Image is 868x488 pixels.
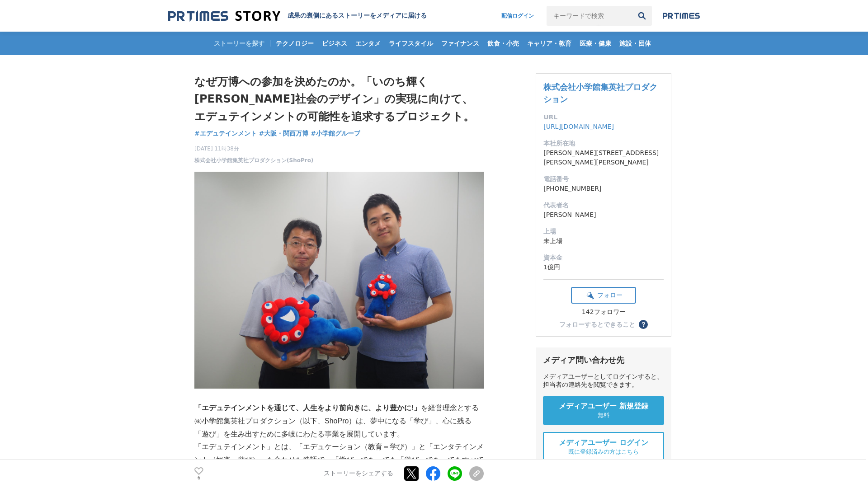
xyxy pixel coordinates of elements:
button: ？ [639,320,648,329]
img: prtimes [663,12,700,19]
a: 株式会社小学館集英社プロダクション(ShoPro) [194,156,313,164]
input: キーワードで検索 [547,6,632,26]
a: ライフスタイル [385,32,437,55]
span: [DATE] 11時38分 [194,145,313,153]
p: ストーリーをシェアする [324,470,393,478]
a: 施設・団体 [616,32,655,55]
span: ライフスタイル [385,39,437,47]
p: 6 [194,476,203,480]
span: ？ [640,321,646,328]
span: キャリア・教育 [524,39,575,47]
div: メディア問い合わせ先 [543,355,664,366]
dt: URL [543,113,664,122]
span: 既に登録済みの方はこちら [568,448,639,456]
span: ファイナンス [438,39,483,47]
a: 配信ログイン [492,6,543,26]
a: キャリア・教育 [524,32,575,55]
dd: 1億円 [543,263,664,272]
span: テクノロジー [272,39,317,47]
dt: 上場 [543,227,664,236]
div: 142フォロワー [571,308,636,316]
img: 成果の裏側にあるストーリーをメディアに届ける [168,10,280,22]
strong: 「エデュテインメントを通じて、人生をより前向きに、より豊かに!」 [194,404,421,412]
a: #小学館グループ [311,129,360,138]
a: メディアユーザー ログイン 既に登録済みの方はこちら [543,432,664,462]
dd: [PHONE_NUMBER] [543,184,664,193]
button: 検索 [632,6,652,26]
span: #エデュテインメント [194,129,257,137]
div: フォローするとできること [559,321,635,328]
p: 「エデュテインメント」とは、「エデュケーション（教育＝学び）」と「エンタテインメント（娯楽＝遊び）」を合わせた造語で、「学び」であっても「遊び」であってもすべての世代の人たちにとって「楽しい」「... [194,441,484,479]
span: #小学館グループ [311,129,360,137]
dd: 未上場 [543,236,664,246]
dt: 資本金 [543,253,664,263]
a: メディアユーザー 新規登録 無料 [543,396,664,425]
span: 無料 [598,411,609,419]
span: 施設・団体 [616,39,655,47]
span: メディアユーザー 新規登録 [559,402,648,411]
span: ビジネス [318,39,351,47]
a: 成果の裏側にあるストーリーをメディアに届ける 成果の裏側にあるストーリーをメディアに届ける [168,10,427,22]
span: #大阪・関西万博 [259,129,309,137]
a: テクノロジー [272,32,317,55]
span: エンタメ [352,39,384,47]
span: 医療・健康 [576,39,615,47]
a: 飲食・小売 [484,32,523,55]
img: thumbnail_adfc5cd0-8d20-11f0-b40b-51709d18cce7.JPG [194,172,484,389]
a: ビジネス [318,32,351,55]
button: フォロー [571,287,636,304]
dd: [PERSON_NAME] [543,210,664,220]
a: [URL][DOMAIN_NAME] [543,123,614,130]
h2: 成果の裏側にあるストーリーをメディアに届ける [288,12,427,20]
div: メディアユーザーとしてログインすると、担当者の連絡先を閲覧できます。 [543,373,664,389]
dt: 本社所在地 [543,139,664,148]
dd: [PERSON_NAME][STREET_ADDRESS][PERSON_NAME][PERSON_NAME] [543,148,664,167]
h1: なぜ万博への参加を決めたのか。「いのち輝く[PERSON_NAME]社会のデザイン」の実現に向けて、エデュテインメントの可能性を追求するプロジェクト。 [194,73,484,125]
a: 医療・健康 [576,32,615,55]
a: エンタメ [352,32,384,55]
span: 飲食・小売 [484,39,523,47]
p: を経営理念とする㈱小学館集英社プロダクション（以下、ShoPro）は、夢中になる「学び」、心に残る「遊び」を生み出すために多岐にわたる事業を展開しています。 [194,402,484,441]
span: メディアユーザー ログイン [559,438,648,448]
a: #エデュテインメント [194,129,257,138]
a: ファイナンス [438,32,483,55]
a: #大阪・関西万博 [259,129,309,138]
dt: 電話番号 [543,174,664,184]
a: 株式会社小学館集英社プロダクション [543,82,657,104]
dt: 代表者名 [543,201,664,210]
